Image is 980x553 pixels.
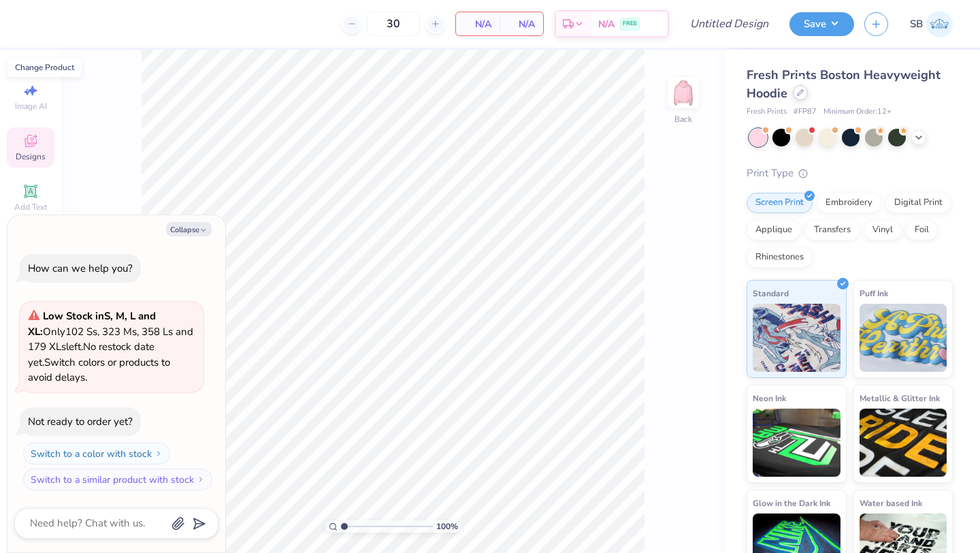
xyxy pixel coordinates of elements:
span: N/A [464,17,491,31]
span: Minimum Order: 12 + [823,106,892,118]
span: Add Text [14,202,47,212]
div: Applique [747,220,801,240]
span: SB [910,16,923,32]
strong: Low Stock in S, M, L and XL : [28,309,156,338]
button: Collapse [166,222,212,236]
button: Save [789,12,854,36]
img: Back [670,79,697,106]
input: – – [367,12,420,36]
div: Transfers [805,220,860,240]
span: # FP87 [794,106,817,118]
span: Fresh Prints Boston Heavyweight Hoodie [747,67,941,101]
button: Switch to a similar product with stock [23,469,212,490]
div: Foil [906,220,938,240]
span: Fresh Prints [747,106,787,118]
div: Vinyl [864,220,902,240]
div: Embroidery [817,193,881,213]
button: Switch to a color with stock [23,443,170,464]
span: N/A [508,17,535,31]
span: Puff Ink [860,286,888,300]
span: Glow in the Dark Ink [753,496,830,510]
div: Screen Print [747,193,813,213]
img: Standard [753,304,840,372]
span: FREE [623,19,637,29]
img: Neon Ink [753,409,840,477]
div: Change Product [7,58,82,77]
div: Rhinestones [747,247,813,268]
div: Digital Print [885,193,951,213]
span: No restock date yet. [28,340,154,369]
img: Stephanie Bilsky [926,11,953,37]
div: Back [674,113,692,125]
span: Only 102 Ss, 323 Ms, 358 Ls and 179 XLs left. Switch colors or products to avoid delays. [28,309,193,384]
span: Standard [753,286,789,300]
span: Water based Ink [860,496,922,510]
div: Print Type [747,165,953,181]
div: How can we help you? [28,262,133,275]
a: SB [910,11,953,37]
span: 100 % [436,520,458,533]
div: Not ready to order yet? [28,415,133,428]
span: N/A [598,17,615,31]
img: Switch to a similar product with stock [197,475,205,484]
img: Switch to a color with stock [154,449,163,458]
span: Neon Ink [753,391,786,405]
input: Untitled Design [679,10,779,37]
img: Metallic & Glitter Ink [860,409,947,477]
span: Metallic & Glitter Ink [860,391,940,405]
span: Image AI [15,101,47,112]
img: Puff Ink [860,304,947,372]
span: Designs [16,151,46,162]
